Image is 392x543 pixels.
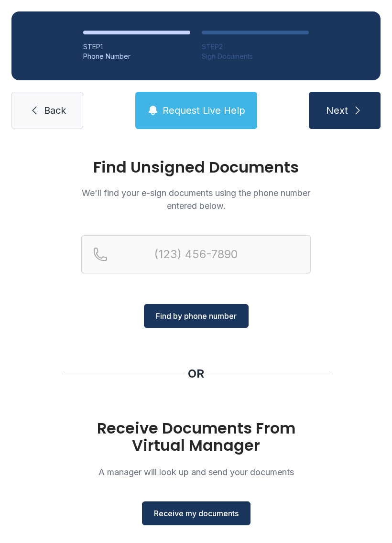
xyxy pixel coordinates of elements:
[156,310,237,322] span: Find by phone number
[154,508,239,519] span: Receive my documents
[163,104,245,117] span: Request Live Help
[81,160,311,175] h1: Find Unsigned Documents
[81,466,311,478] p: A manager will look up and send your documents
[326,104,348,117] span: Next
[81,420,311,454] h1: Receive Documents From Virtual Manager
[81,186,311,212] p: We'll find your e-sign documents using the phone number entered below.
[202,42,309,52] div: STEP 2
[81,235,311,273] input: Reservation phone number
[83,52,190,61] div: Phone Number
[188,366,204,381] div: OR
[44,104,66,117] span: Back
[83,42,190,52] div: STEP 1
[202,52,309,61] div: Sign Documents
